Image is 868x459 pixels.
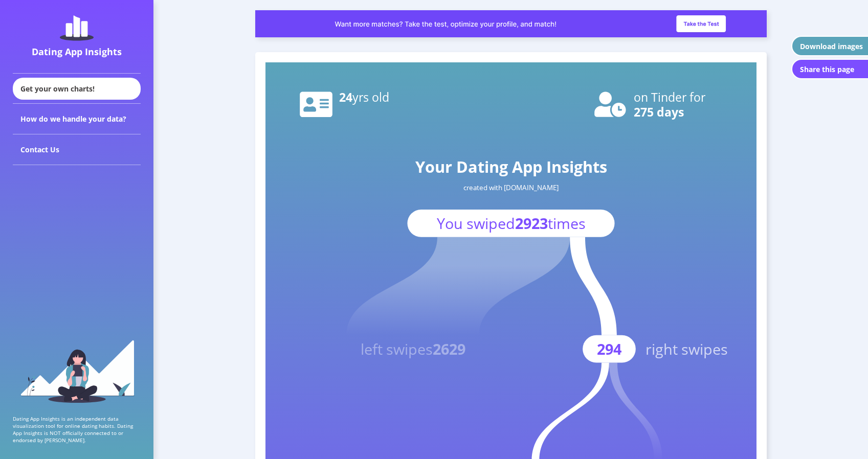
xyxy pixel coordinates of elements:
[515,213,547,233] tspan: 2923
[436,213,585,233] text: You swiped
[646,339,728,359] text: right swipes
[634,104,684,120] text: 275 days
[360,339,465,359] text: left swipes
[15,45,138,58] div: Dating App Insights
[463,183,559,192] text: created with [DOMAIN_NAME]
[547,213,585,233] tspan: times
[800,41,863,51] div: Download images
[13,78,141,100] div: Get your own charts!
[800,64,854,74] div: Share this page
[791,36,868,56] button: Download images
[60,15,94,41] img: dating-app-insights-logo.5abe6921.svg
[13,415,141,444] p: Dating App Insights is an independent data visualization tool for online dating habits. Dating Ap...
[352,89,389,105] tspan: yrs old
[634,89,706,105] text: on Tinder for
[791,59,868,79] button: Share this page
[339,89,389,105] text: 24
[13,134,141,165] div: Contact Us
[597,339,621,359] text: 294
[255,10,767,37] img: roast_slim_banner.a2e79667.png
[432,339,465,359] tspan: 2629
[415,156,607,177] text: Your Dating App Insights
[13,104,141,134] div: How do we handle your data?
[19,339,135,403] img: sidebar_girl.91b9467e.svg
